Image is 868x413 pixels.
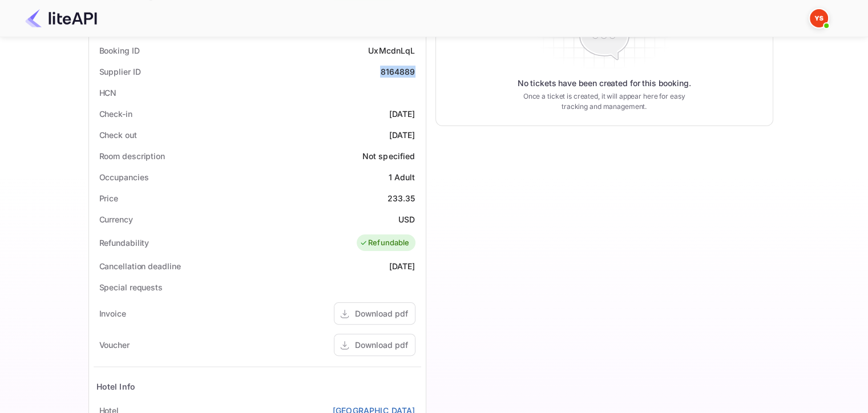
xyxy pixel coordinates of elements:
div: Check-in [99,108,132,120]
div: Voucher [99,339,130,351]
div: Special requests [99,281,163,293]
img: LiteAPI Logo [25,9,97,27]
div: Download pdf [355,339,408,351]
div: Refundable [360,237,410,249]
div: 233.35 [387,192,415,204]
div: [DATE] [389,108,415,120]
div: [DATE] [389,129,415,141]
div: [DATE] [389,260,415,272]
div: Currency [99,213,133,225]
div: Supplier ID [99,66,141,78]
div: Room description [99,150,165,162]
p: Once a ticket is created, it will appear here for easy tracking and management. [514,91,695,112]
div: 8164889 [380,66,415,78]
div: Cancellation deadline [99,260,181,272]
div: HCN [99,87,117,99]
div: Not specified [362,150,415,162]
div: Download pdf [355,307,408,319]
div: Invoice [99,307,126,319]
div: 1 Adult [388,171,415,183]
div: Price [99,192,119,204]
div: UxMcdnLqL [368,44,415,56]
div: Booking ID [99,44,140,56]
div: Occupancies [99,171,149,183]
div: Hotel Info [96,380,136,392]
div: Check out [99,129,137,141]
div: USD [398,213,415,225]
p: No tickets have been created for this booking. [518,78,691,89]
img: Yandex Support [810,9,828,27]
div: Refundability [99,237,150,249]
